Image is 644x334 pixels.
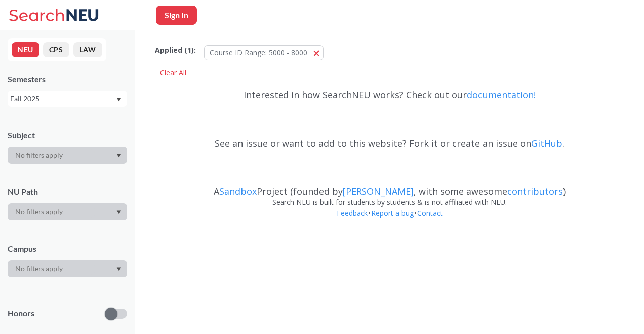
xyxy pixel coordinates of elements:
svg: Dropdown arrow [116,154,121,158]
div: A Project (founded by , with some awesome ) [155,177,624,197]
a: documentation! [467,89,536,101]
div: Dropdown arrow [8,260,127,277]
p: Honors [8,308,34,319]
button: CPS [43,42,69,57]
div: Campus [8,243,127,254]
svg: Dropdown arrow [116,98,121,102]
div: • • [155,208,624,234]
span: Applied ( 1 ): [155,45,196,56]
svg: Dropdown arrow [116,210,121,214]
button: NEU [12,42,39,57]
div: Semesters [8,74,127,85]
div: Search NEU is built for students by students & is not affiliated with NEU. [155,197,624,208]
div: See an issue or want to add to this website? Fork it or create an issue on . [155,129,624,158]
button: Course ID Range: 5000 - 8000 [204,45,324,60]
div: Dropdown arrow [8,203,127,220]
button: LAW [73,42,102,57]
a: [PERSON_NAME] [343,185,414,197]
div: Interested in how SearchNEU works? Check out our [155,80,624,109]
a: contributors [507,185,563,197]
div: Dropdown arrow [8,147,127,164]
a: GitHub [531,137,562,149]
button: Sign In [156,6,197,25]
svg: Dropdown arrow [116,267,121,271]
a: Feedback [336,208,368,218]
a: Sandbox [219,185,257,197]
div: Clear All [155,65,191,80]
div: Fall 2025 [10,93,115,104]
a: Contact [417,208,443,218]
div: Subject [8,130,127,141]
div: Fall 2025Dropdown arrow [8,91,127,107]
div: NU Path [8,186,127,197]
span: Course ID Range: 5000 - 8000 [210,48,307,57]
a: Report a bug [371,208,414,218]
